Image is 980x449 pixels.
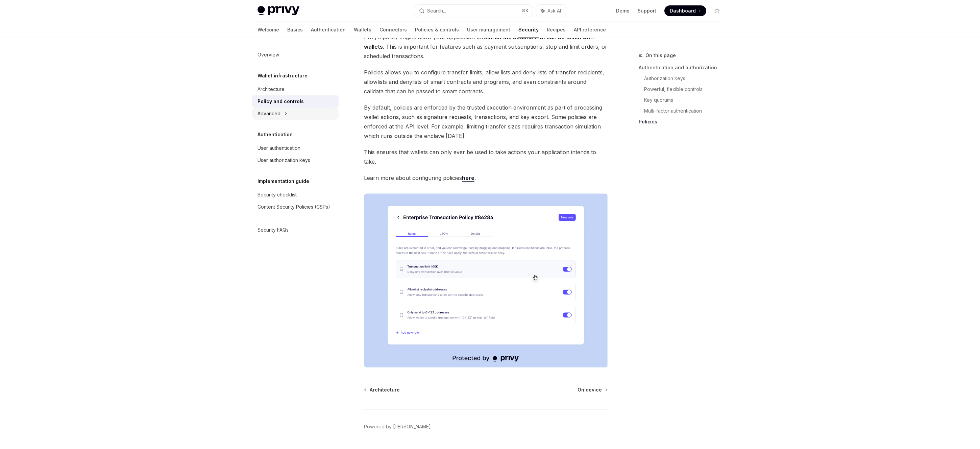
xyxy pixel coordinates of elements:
a: Security FAQs [252,224,339,236]
a: Policies & controls [415,22,459,38]
a: Powered by [PERSON_NAME] [364,423,431,430]
a: On device [578,386,607,393]
a: Recipes [547,22,566,38]
img: Managing policies in the Privy Dashboard [364,193,608,368]
div: Content Security Policies (CSPs) [258,203,330,211]
a: Overview [252,49,339,61]
a: User management [467,22,510,38]
a: Multi-factor authentication [644,105,728,116]
a: Authorization keys [644,73,728,84]
a: Dashboard [664,5,706,16]
a: Basics [287,22,303,38]
div: Security checklist [258,191,297,199]
span: Learn more about configuring policies . [364,173,608,183]
a: Content Security Policies (CSPs) [252,201,339,213]
a: Connectors [379,22,407,38]
div: User authorization keys [258,156,310,164]
button: Toggle dark mode [712,5,722,16]
a: Powerful, flexible controls [644,84,728,95]
div: Advanced [258,110,280,118]
div: Overview [258,51,279,59]
span: ⌘ K [521,8,529,14]
a: Authentication and authorization [639,62,728,73]
span: By default, policies are enforced by the trusted execution environment as part of processing wall... [364,103,608,141]
a: Authentication [311,22,346,38]
div: Security FAQs [258,226,289,234]
span: On this page [645,51,676,60]
a: User authentication [252,142,339,154]
a: Welcome [258,22,279,38]
a: here [462,174,474,182]
span: Dashboard [670,7,696,14]
span: This ensures that wallets can only ever be used to take actions your application intends to take. [364,147,608,166]
a: Support [638,7,656,14]
span: Architecture [370,386,400,393]
a: Policies [639,116,728,127]
a: Key quorums [644,95,728,105]
div: Search... [427,7,446,15]
a: Policy and controls [252,95,339,108]
div: Architecture [258,85,285,93]
h5: Wallet infrastructure [258,72,308,80]
a: Demo [616,7,630,14]
img: light logo [258,6,299,16]
a: Architecture [365,386,400,393]
a: API reference [574,22,606,38]
a: Security [518,22,539,38]
h5: Implementation guide [258,177,309,185]
span: Privy’s policy engine allow your application to . This is important for features such as payment ... [364,32,608,61]
span: Ask AI [547,7,561,14]
span: On device [578,386,602,393]
button: Search...⌘K [414,5,533,17]
a: User authorization keys [252,154,339,166]
div: User authentication [258,144,300,152]
h5: Authentication [258,131,293,139]
a: Security checklist [252,189,339,201]
button: Ask AI [536,5,566,17]
a: Architecture [252,83,339,95]
a: Wallets [354,22,371,38]
div: Policy and controls [258,97,304,105]
span: Policies allows you to configure transfer limits, allow lists and deny lists of transfer recipien... [364,68,608,96]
